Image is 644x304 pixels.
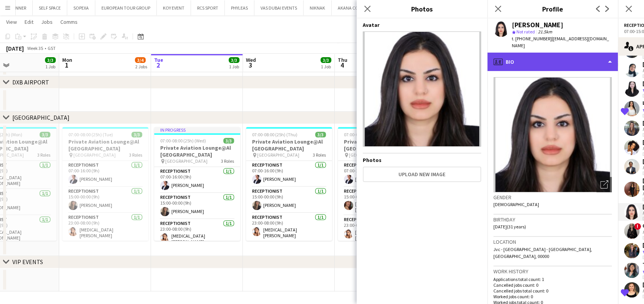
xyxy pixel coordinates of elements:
[62,213,148,241] app-card-role: Receptionist1/123:00-08:00 (9h)[MEDICAL_DATA][PERSON_NAME]
[45,64,55,69] div: 1 Job
[493,202,539,207] span: [DEMOGRAPHIC_DATA]
[73,152,116,158] span: [GEOGRAPHIC_DATA]
[68,132,113,137] span: 07:00-08:00 (25h) (Tue)
[493,238,612,245] h3: Location
[229,57,239,63] span: 3/3
[229,64,239,69] div: 1 Job
[337,61,347,69] span: 4
[254,0,304,15] button: VAS DUBAI EVENTS
[3,17,20,27] a: View
[304,0,332,15] button: NIKNAK
[493,194,612,201] h3: Gender
[493,246,592,259] span: Jvc - [GEOGRAPHIC_DATA] - [GEOGRAPHIC_DATA], [GEOGRAPHIC_DATA], 00000
[62,56,72,63] span: Mon
[332,0,383,15] button: AKANA COLLECTIVE
[62,161,148,187] app-card-role: Receptionist1/107:00-16:00 (9h)[PERSON_NAME]
[512,21,563,28] div: [PERSON_NAME]
[493,224,526,230] span: [DATE] (31 years)
[12,78,49,86] div: DXB AIRPORT
[67,0,95,15] button: SOPEXA
[62,187,148,213] app-card-role: Receptionist1/115:00-00:00 (9h)[PERSON_NAME]
[338,215,424,244] app-card-role: Receptionist1/123:00-08:00 (9h)[MEDICAL_DATA][PERSON_NAME]
[154,144,240,158] h3: Private Aviation Lounge@Al [GEOGRAPHIC_DATA]
[22,17,37,27] a: Edit
[246,187,332,213] app-card-role: Receptionist1/115:00-00:00 (9h)[PERSON_NAME]
[131,132,142,137] span: 3/3
[25,18,33,25] span: Edit
[221,158,234,164] span: 3 Roles
[245,61,256,69] span: 3
[135,57,146,63] span: 3/4
[349,152,391,158] span: [GEOGRAPHIC_DATA]
[61,61,72,69] span: 1
[62,138,148,152] h3: Private Aviation Lounge@Al [GEOGRAPHIC_DATA]
[634,223,641,230] span: !
[33,0,67,15] button: SELF SPACE
[321,64,331,69] div: 1 Job
[338,127,424,241] app-job-card: 07:00-08:00 (25h) (Fri)3/3Private Aviation Lounge@Al [GEOGRAPHIC_DATA] [GEOGRAPHIC_DATA]3 RolesRe...
[512,36,609,48] span: | [EMAIL_ADDRESS][DOMAIN_NAME]
[493,288,612,294] p: Cancelled jobs total count: 0
[165,158,207,164] span: [GEOGRAPHIC_DATA]
[493,216,612,223] h3: Birthday
[363,167,481,182] button: Upload new image
[25,45,45,51] span: Week 35
[129,152,142,158] span: 3 Roles
[154,219,240,248] app-card-role: Receptionist1/123:00-08:00 (9h)[MEDICAL_DATA][PERSON_NAME]
[357,4,487,14] h3: Photos
[154,56,163,63] span: Tue
[154,167,240,193] app-card-role: Receptionist1/107:00-16:00 (9h)[PERSON_NAME]
[95,0,157,15] button: EUROPEAN TOUR GROUP
[493,282,612,288] p: Cancelled jobs count: 0
[338,187,424,215] app-card-role: Receptionist1/115:00-00:00 (9h)[MEDICAL_DATA][PERSON_NAME]
[37,152,50,158] span: 3 Roles
[493,276,612,282] p: Applications total count: 1
[157,0,191,15] button: KOY EVENT
[338,161,424,187] app-card-role: Receptionist1/107:00-16:00 (9h)[PERSON_NAME]
[12,114,70,121] div: [GEOGRAPHIC_DATA]
[62,127,148,241] app-job-card: 07:00-08:00 (25h) (Tue)3/3Private Aviation Lounge@Al [GEOGRAPHIC_DATA] [GEOGRAPHIC_DATA]3 RolesRe...
[246,127,332,241] app-job-card: 07:00-08:00 (25h) (Thu)3/3Private Aviation Lounge@Al [GEOGRAPHIC_DATA] [GEOGRAPHIC_DATA]3 RolesRe...
[246,213,332,241] app-card-role: Receptionist1/123:00-08:00 (9h)[MEDICAL_DATA][PERSON_NAME]
[154,193,240,219] app-card-role: Receptionist1/115:00-00:00 (9h)[PERSON_NAME]
[315,132,326,137] span: 3/3
[154,127,240,241] app-job-card: In progress07:00-08:00 (25h) (Wed)3/3Private Aviation Lounge@Al [GEOGRAPHIC_DATA] [GEOGRAPHIC_DAT...
[45,57,56,63] span: 3/3
[320,57,331,63] span: 3/3
[257,152,299,158] span: [GEOGRAPHIC_DATA]
[154,127,240,133] div: In progress
[246,138,332,152] h3: Private Aviation Lounge@Al [GEOGRAPHIC_DATA]
[153,61,163,69] span: 2
[344,132,386,137] span: 07:00-08:00 (25h) (Fri)
[363,157,481,164] h4: Photos
[536,29,554,35] span: 21.5km
[135,64,147,69] div: 2 Jobs
[48,45,56,51] div: GST
[596,177,612,192] div: Open photos pop-in
[40,132,50,137] span: 3/3
[493,77,612,192] img: Crew avatar or photo
[516,29,535,35] span: Not rated
[252,132,297,137] span: 07:00-08:00 (25h) (Thu)
[160,138,206,144] span: 07:00-08:00 (25h) (Wed)
[338,138,424,152] h3: Private Aviation Lounge@Al [GEOGRAPHIC_DATA]
[487,4,618,14] h3: Profile
[60,18,78,25] span: Comms
[313,152,326,158] span: 3 Roles
[6,18,17,25] span: View
[363,21,481,28] h4: Avatar
[6,45,24,52] div: [DATE]
[512,36,552,41] span: t. [PHONE_NUMBER]
[363,31,481,147] img: Crew avatar
[246,56,256,63] span: Wed
[487,53,618,71] div: Bio
[41,18,53,25] span: Jobs
[223,138,234,144] span: 3/3
[338,56,347,63] span: Thu
[493,294,612,299] p: Worked jobs count: 0
[191,0,225,15] button: RCS SPORT
[38,17,56,27] a: Jobs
